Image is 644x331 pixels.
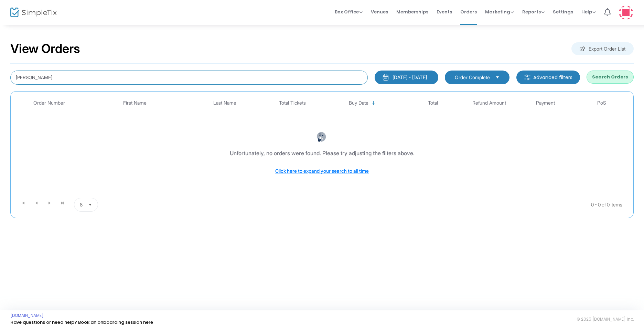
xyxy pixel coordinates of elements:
[230,149,415,157] div: Unfortunately, no orders were found. Please try adjusting the filters above.
[80,201,83,208] span: 8
[316,132,326,142] img: face-thinking.png
[371,100,376,106] span: Sortable
[213,100,236,106] span: Last Name
[460,3,477,21] span: Orders
[349,100,368,106] span: Buy Date
[396,3,428,21] span: Memberships
[393,74,427,81] div: [DATE] - [DATE]
[123,100,147,106] span: First Name
[14,95,630,195] div: Data table
[461,95,517,111] th: Refund Amount
[581,9,596,15] span: Help
[375,71,438,84] button: [DATE] - [DATE]
[536,100,555,106] span: Payment
[264,95,320,111] th: Total Tickets
[493,74,502,81] button: Select
[382,74,389,81] img: monthly
[522,9,545,15] span: Reports
[10,319,153,325] a: Have questions or need help? Book an onboarding session here
[437,3,452,21] span: Events
[10,41,80,56] h2: View Orders
[597,100,606,106] span: PoS
[85,198,95,211] button: Select
[167,198,622,212] kendo-pager-info: 0 - 0 of 0 items
[577,317,634,322] span: © 2025 [DOMAIN_NAME] Inc.
[10,313,44,318] a: [DOMAIN_NAME]
[335,9,363,15] span: Box Office
[275,168,369,174] span: Click here to expand your search to all time
[485,9,514,15] span: Marketing
[553,3,573,21] span: Settings
[455,74,490,81] span: Order Complete
[516,71,580,84] m-button: Advanced filters
[524,74,531,81] img: filter
[587,71,634,84] button: Search Orders
[33,100,65,106] span: Order Number
[371,3,388,21] span: Venues
[10,71,368,85] input: Search by name, email, phone, order number, ip address, or last 4 digits of card
[405,95,461,111] th: Total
